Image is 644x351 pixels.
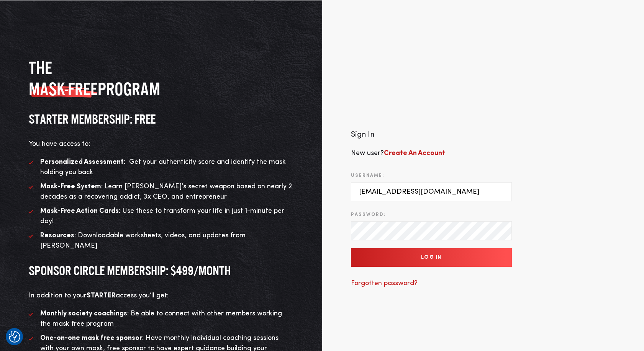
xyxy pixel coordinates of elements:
[351,172,384,179] label: Username:
[29,291,293,301] p: In addition to your access you’ll get:
[9,331,20,343] button: Consent Preferences
[351,248,512,267] input: Log In
[40,310,127,317] strong: Monthly society coachings
[40,158,124,165] strong: Personalized Assessment
[351,280,418,287] a: Forgotten password?
[29,78,98,100] span: MASK-FREE
[29,263,293,279] h3: SPONSOR CIRCLE MEMBERSHIP: $499/MONTH
[351,131,374,139] span: Sign In
[40,232,74,239] strong: Resources
[40,335,142,341] strong: One-on-one mask free sponsor
[40,183,292,200] span: : Learn [PERSON_NAME]’s secret weapon based on nearly 2 decades as a recovering addict, 3x CEO, a...
[87,292,116,299] strong: STARTER
[40,232,246,249] span: : Downloadable worksheets, videos, and updates from [PERSON_NAME]
[40,183,101,190] strong: Mask-Free System
[29,309,293,329] li: : Be able to connect with other members working the mask free program
[384,150,445,157] a: Create An Account
[40,207,119,214] strong: Mask-Free Action Cards
[9,331,20,343] img: Revisit consent button
[40,158,286,176] span: : Get your authenticity score and identify the mask holding you back
[40,207,284,225] span: : Use these to transform your life in just 1-minute per day!
[351,211,386,218] label: Password:
[29,111,293,127] h3: STARTER MEMBERSHIP: FREE
[351,150,445,157] span: New user?
[29,139,293,149] p: You have access to:
[29,57,293,100] h2: The program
